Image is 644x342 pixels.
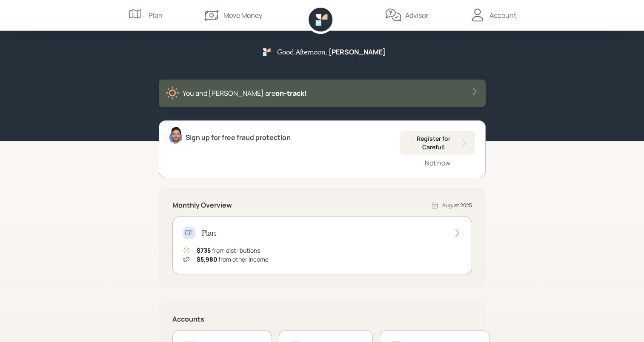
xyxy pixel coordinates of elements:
[197,255,269,264] div: from other income
[149,10,163,20] div: Plan
[197,246,211,254] span: $735
[186,132,291,142] div: Sign up for free fraud protection
[275,88,307,98] span: on‑track!
[197,246,260,255] div: from distributions
[202,228,216,238] h4: Plan
[172,201,232,209] h5: Monthly Overview
[197,255,217,263] span: $5,980
[166,86,179,100] img: sunny-XHVQM73Q.digested.png
[425,158,450,168] div: Not now
[172,315,472,323] h5: Accounts
[400,131,475,154] button: Register for Carefull
[329,48,386,56] h5: [PERSON_NAME]
[407,134,468,151] div: Register for Carefull
[489,10,516,20] div: Account
[183,88,307,98] div: You and [PERSON_NAME] are
[169,127,182,144] img: michael-russo-headshot.png
[405,10,428,20] div: Advisor
[277,48,327,56] h5: Good Afternoon ,
[442,202,472,209] div: August 2025
[223,10,262,20] div: Move Money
